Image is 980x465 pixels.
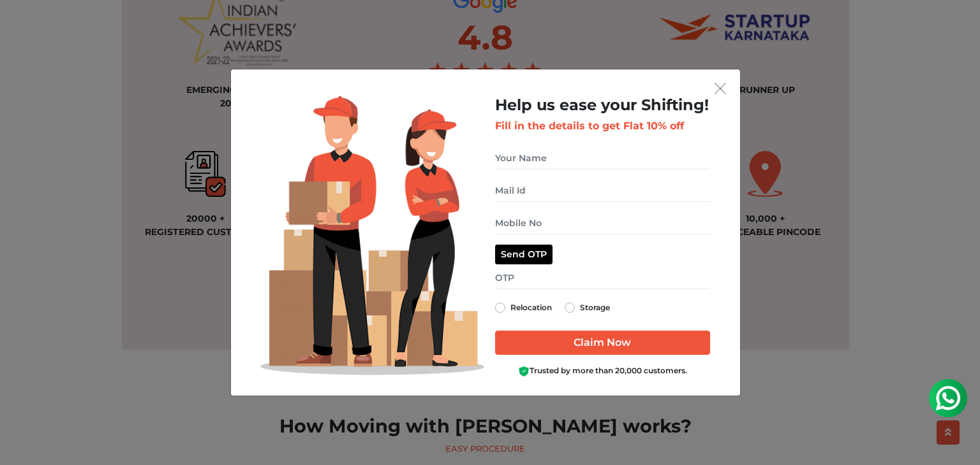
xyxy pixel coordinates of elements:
h3: Fill in the details to get Flat 10% off [495,120,710,132]
img: Boxigo Customer Shield [518,366,530,377]
input: Mail Id [495,180,710,202]
input: Your Name [495,147,710,169]
button: Send OTP [495,245,553,264]
input: Claim Now [495,331,710,355]
input: Mobile No [495,212,710,234]
label: Storage [580,300,610,315]
div: Trusted by more than 20,000 customers. [495,365,710,377]
h2: Help us ease your Shifting! [495,96,710,115]
input: OTP [495,267,710,289]
img: whatsapp-icon.svg [13,13,38,38]
label: Relocation [510,300,552,315]
img: Lead Welcome Image [260,96,485,375]
img: exit [715,83,726,94]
